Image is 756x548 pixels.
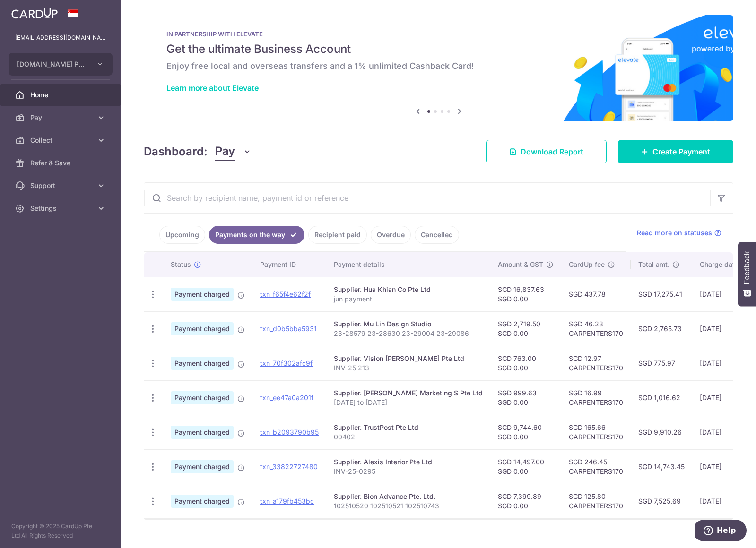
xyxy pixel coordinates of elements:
button: [DOMAIN_NAME] PTE. LTD. [9,53,113,76]
span: Payment charged [171,495,234,508]
td: SGD 12.97 CARPENTERS170 [561,346,631,380]
td: SGD 775.97 [631,346,692,380]
span: Payment charged [171,322,234,335]
h4: Dashboard: [144,143,208,160]
td: SGD 7,399.89 SGD 0.00 [490,484,561,518]
div: Supplier. Alexis Interior Pte Ltd [334,457,483,467]
span: Status [171,260,191,269]
a: txn_33822727480 [260,462,318,471]
span: Read more on statuses [637,228,712,238]
td: SGD 437.78 [561,277,631,311]
span: Charge date [700,260,739,269]
a: txn_a179fb453bc [260,497,314,505]
span: Feedback [743,251,751,284]
p: 23-28579 23-28630 23-29004 23-29086 [334,329,483,338]
span: Home [30,90,93,100]
span: Payment charged [171,391,234,404]
span: Refer & Save [30,158,93,168]
a: Create Payment [618,140,733,163]
span: Total amt. [638,260,669,269]
td: SGD 125.80 CARPENTERS170 [561,484,631,518]
td: SGD 7,525.69 [631,484,692,518]
div: Supplier. Vision [PERSON_NAME] Pte Ltd [334,354,483,363]
p: jun payment [334,294,483,304]
span: Settings [30,204,93,213]
a: Learn more about Elevate [166,83,259,93]
a: Download Report [486,140,607,163]
span: Pay [215,143,235,161]
td: SGD 763.00 SGD 0.00 [490,346,561,380]
p: [DATE] to [DATE] [334,398,483,407]
p: [EMAIL_ADDRESS][DOMAIN_NAME] [15,33,106,43]
p: 00402 [334,432,483,442]
span: Download Report [521,146,583,157]
p: IN PARTNERSHIP WITH ELEVATE [166,30,711,38]
th: Payment details [326,252,490,277]
td: SGD 16,837.63 SGD 0.00 [490,277,561,311]
div: Supplier. TrustPost Pte Ltd [334,423,483,432]
button: Pay [215,143,252,161]
th: Payment ID [252,252,326,277]
a: txn_d0b5bba5931 [260,325,317,333]
span: Payment charged [171,460,234,473]
a: Overdue [371,226,411,244]
div: Supplier. Hua Khian Co Pte Ltd [334,285,483,294]
td: SGD 14,497.00 SGD 0.00 [490,449,561,484]
td: SGD 999.63 SGD 0.00 [490,380,561,415]
a: Payments on the way [209,226,304,244]
td: SGD 2,719.50 SGD 0.00 [490,311,561,346]
div: Supplier. [PERSON_NAME] Marketing S Pte Ltd [334,388,483,398]
p: 102510520 102510521 102510743 [334,501,483,511]
a: Cancelled [415,226,459,244]
img: CardUp [11,8,58,19]
iframe: Opens a widget where you can find more information [695,520,747,543]
td: SGD 9,910.26 [631,415,692,449]
a: txn_70f302afc9f [260,359,313,367]
a: txn_b2093790b95 [260,428,319,436]
td: SGD 2,765.73 [631,311,692,346]
td: SGD 9,744.60 SGD 0.00 [490,415,561,449]
a: txn_ee47a0a201f [260,394,313,402]
span: Payment charged [171,288,234,301]
h5: Get the ultimate Business Account [166,42,711,57]
span: CardUp fee [569,260,605,269]
td: SGD 246.45 CARPENTERS170 [561,449,631,484]
div: Supplier. Bion Advance Pte. Ltd. [334,492,483,501]
span: Payment charged [171,357,234,370]
input: Search by recipient name, payment id or reference [144,183,710,213]
p: INV-25 213 [334,363,483,373]
p: INV-25-0295 [334,467,483,476]
span: [DOMAIN_NAME] PTE. LTD. [17,60,87,69]
img: Renovation banner [144,15,733,121]
span: Collect [30,136,93,145]
span: Payment charged [171,426,234,439]
span: Amount & GST [498,260,543,269]
td: SGD 46.23 CARPENTERS170 [561,311,631,346]
td: SGD 17,275.41 [631,277,692,311]
td: SGD 16.99 CARPENTERS170 [561,380,631,415]
span: Create Payment [652,146,710,157]
div: Supplier. Mu Lin Design Studio [334,319,483,329]
a: Recipient paid [308,226,367,244]
td: SGD 165.66 CARPENTERS170 [561,415,631,449]
h6: Enjoy free local and overseas transfers and a 1% unlimited Cashback Card! [166,60,711,72]
td: SGD 1,016.62 [631,380,692,415]
a: Upcoming [159,226,205,244]
td: SGD 14,743.45 [631,449,692,484]
span: Support [30,181,93,190]
button: Feedback - Show survey [738,242,756,306]
a: txn_f65f4e62f2f [260,290,311,298]
a: Read more on statuses [637,228,721,238]
span: Pay [30,113,93,122]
